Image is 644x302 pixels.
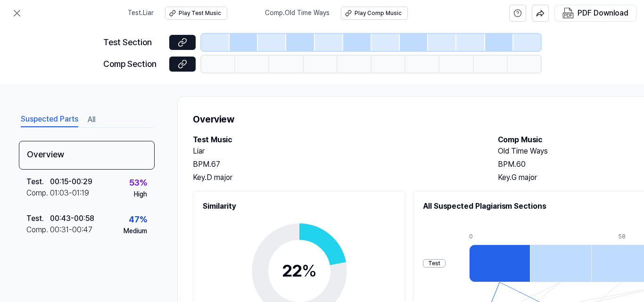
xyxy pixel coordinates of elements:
div: 22 [282,258,317,284]
div: Test . [26,213,50,224]
div: 01:12 - 01:26 [50,250,89,261]
span: % [302,261,317,281]
div: Medium [124,227,147,236]
button: help [509,5,526,22]
div: Test . [26,176,50,188]
div: 00:15 - 00:29 [50,176,92,188]
div: Test [423,259,446,268]
button: Play Test Music [165,7,227,20]
span: Test . Liar [128,8,154,18]
button: Play Comp Music [341,7,408,20]
div: Test Section [103,36,164,49]
button: PDF Download [561,5,630,21]
div: 00:43 - 00:58 [50,213,94,224]
h2: Similarity [203,201,396,212]
div: 00:31 - 00:47 [50,224,92,236]
div: Comp . [26,224,50,236]
div: Key. D major [193,172,479,183]
div: 47 % [129,250,147,264]
div: Play Test Music [179,9,221,17]
span: Comp . Old Time Ways [265,8,330,18]
div: 0 [469,233,530,241]
div: Comp . [26,188,50,199]
h2: Test Music [193,134,479,146]
h2: Liar [193,146,479,157]
div: 01:03 - 01:19 [50,188,89,199]
div: PDF Download [578,7,628,19]
button: All [88,112,95,127]
button: Suspected Parts [21,112,78,127]
div: Test . [26,250,50,261]
div: BPM. 67 [193,159,479,170]
img: PDF Download [562,8,574,19]
svg: help [513,8,522,18]
div: 47 % [129,213,147,227]
div: Play Comp Music [355,9,402,17]
div: 53 % [129,176,147,190]
img: share [536,9,545,17]
div: Overview [19,141,155,170]
div: Comp Section [103,57,164,71]
div: High [134,190,147,199]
